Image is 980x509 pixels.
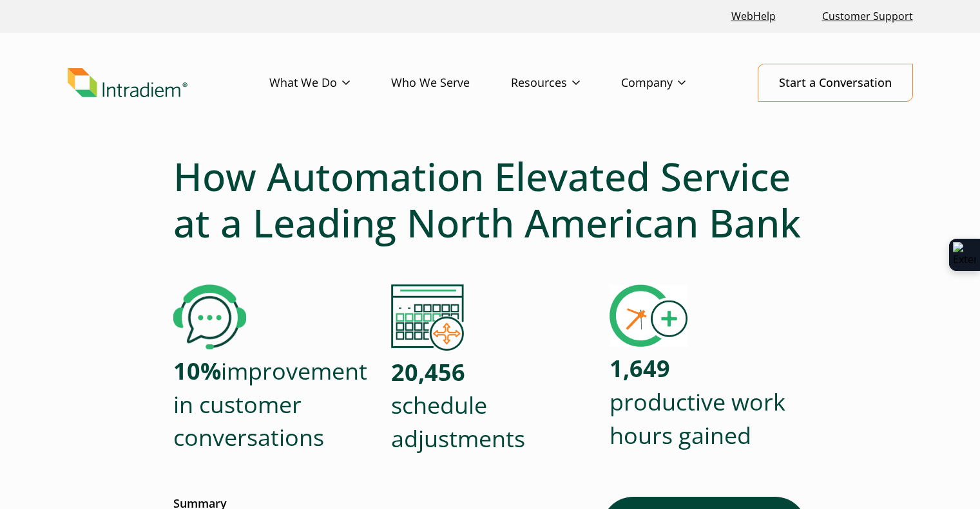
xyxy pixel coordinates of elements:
strong: 20,456 [391,356,465,388]
p: productive work hours gained [610,352,807,452]
p: improvement in customer conversations [173,355,371,454]
a: Customer Support [817,3,918,30]
img: Extension Icon [953,242,976,268]
a: What We Do [269,64,391,102]
a: Resources [511,64,621,102]
h1: How Automation Elevated Service at a Leading North American Bank [173,153,807,246]
a: Link opens in a new window [726,3,781,30]
a: Who We Serve [391,64,511,102]
a: Start a Conversation [758,64,913,102]
p: schedule adjustments [391,356,589,456]
strong: 10% [173,355,221,387]
a: Company [621,64,727,102]
img: Intradiem [68,68,187,98]
a: Link to homepage of Intradiem [68,68,269,98]
strong: 1,649 [610,353,670,384]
